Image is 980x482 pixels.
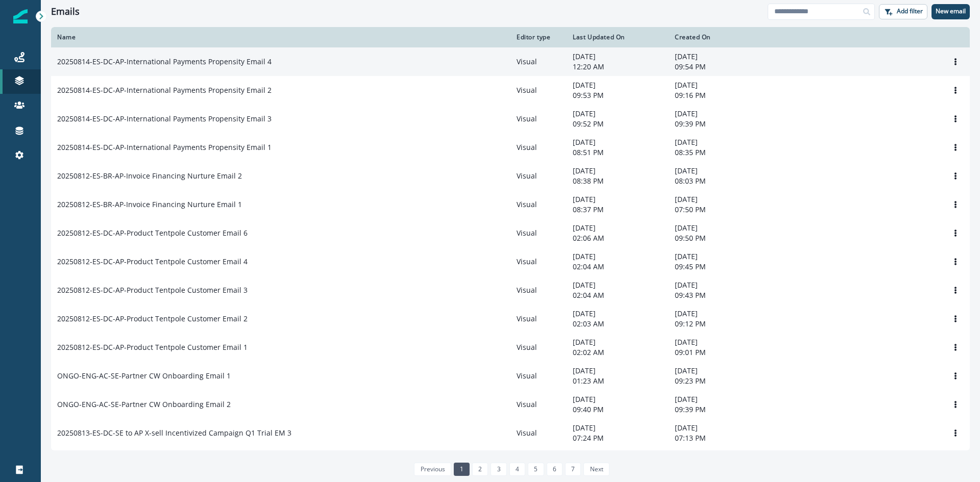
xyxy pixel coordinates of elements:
p: 20250813-ES-DC-SE to AP X-sell Incentivized Campaign Q1 Trial EM 3 [57,428,291,438]
p: [DATE] [573,80,663,90]
a: Page 7 [565,463,581,476]
button: Options [947,54,964,69]
p: 02:02 AM [573,347,663,358]
p: [DATE] [573,280,663,290]
td: Visual [510,305,567,333]
p: 09:54 PM [675,62,765,72]
td: Visual [510,390,567,419]
p: 08:37 PM [573,205,663,215]
a: 20250814-ES-DC-AP-International Payments Propensity Email 3Visual[DATE]09:52 PM[DATE]09:39 PMOptions [51,105,970,133]
a: 20250812-ES-DC-AP-Product Tentpole Customer Email 2Visual[DATE]02:03 AM[DATE]09:12 PMOptions [51,305,970,333]
ul: Pagination [411,463,609,476]
div: Name [57,33,504,41]
a: Page 6 [547,463,562,476]
p: 20250814-ES-DC-AP-International Payments Propensity Email 2 [57,85,272,95]
button: Options [947,340,964,355]
button: Options [947,283,964,298]
p: 20250812-ES-BR-AP-Invoice Financing Nurture Email 2 [57,171,242,181]
button: Options [947,311,964,326]
button: Options [947,425,964,441]
button: Options [947,197,964,212]
p: 20250812-ES-DC-AP-Product Tentpole Customer Email 1 [57,342,248,352]
p: 08:38 PM [573,176,663,186]
p: 09:53 PM [573,90,663,100]
p: 09:43 PM [675,290,765,300]
a: 20250813-ES-DC-SE to AP X-sell Incentivized Campaign Q1 Trial EM 3Visual[DATE]07:24 PM[DATE]07:13... [51,419,970,447]
p: [DATE] [675,337,765,347]
button: Add filter [879,4,927,19]
p: [DATE] [675,394,765,404]
p: [DATE] [573,194,663,205]
p: 09:12 PM [675,319,765,329]
p: [DATE] [573,366,663,376]
td: Visual [510,76,567,105]
p: 07:50 PM [675,205,765,215]
p: ONGO-ENG-AC-SE-Partner CW Onboarding Email 1 [57,371,231,381]
p: 20250814-ES-DC-AP-International Payments Propensity Email 3 [57,114,272,124]
p: 02:03 AM [573,319,663,329]
a: 20250814-ES-DC-AP-International Payments Propensity Email 4Visual[DATE]12:20 AM[DATE]09:54 PMOptions [51,47,970,76]
button: Options [947,368,964,384]
a: Page 3 [491,463,506,476]
p: 07:24 PM [573,433,663,443]
p: 12:20 AM [573,62,663,72]
p: [DATE] [675,309,765,319]
td: Visual [510,362,567,390]
p: 02:04 AM [573,262,663,272]
td: Visual [510,333,567,362]
a: 20250812-ES-DC-AP-Product Tentpole Customer Email 1Visual[DATE]02:02 AM[DATE]09:01 PMOptions [51,333,970,362]
p: 09:45 PM [675,262,765,272]
p: 02:04 AM [573,290,663,300]
p: 08:03 PM [675,176,765,186]
a: 20250812-ES-BR-AP-Invoice Financing Nurture Email 1Visual[DATE]08:37 PM[DATE]07:50 PMOptions [51,190,970,219]
a: 20250812-ES-DC-AP-Product Tentpole Customer Email 6Visual[DATE]02:06 AM[DATE]09:50 PMOptions [51,219,970,247]
a: 20250812-ES-DC-AP-Product Tentpole Customer Email 4Visual[DATE]02:04 AM[DATE]09:45 PMOptions [51,247,970,276]
p: [DATE] [675,280,765,290]
a: Page 4 [509,463,525,476]
button: Options [947,140,964,155]
a: 20250814-ES-DC-AP-International Payments Propensity Email 1Visual[DATE]08:51 PM[DATE]08:35 PMOptions [51,133,970,162]
p: [DATE] [573,337,663,347]
p: 09:23 PM [675,376,765,386]
a: ONGO-ENG-AC-SE-Partner CW Onboarding Email 1Visual[DATE]01:23 AM[DATE]09:23 PMOptions [51,362,970,390]
p: [DATE] [573,52,663,62]
td: Visual [510,162,567,190]
p: [DATE] [675,423,765,433]
p: [DATE] [675,194,765,205]
p: [DATE] [573,309,663,319]
p: [DATE] [573,166,663,176]
button: Options [947,254,964,269]
a: 20250814-ES-DC-AP-International Payments Propensity Email 2Visual[DATE]09:53 PM[DATE]09:16 PMOptions [51,76,970,105]
p: [DATE] [675,109,765,119]
p: 20250812-ES-BR-AP-Invoice Financing Nurture Email 1 [57,199,242,210]
p: [DATE] [675,166,765,176]
td: Visual [510,247,567,276]
p: 09:52 PM [573,119,663,129]
button: Options [947,168,964,184]
p: 09:40 PM [573,404,663,415]
p: [DATE] [675,80,765,90]
img: Inflection [13,9,28,23]
a: ONGO-ENG-AC-SE-Partner CW Onboarding Email 2Visual[DATE]09:40 PM[DATE]09:39 PMOptions [51,390,970,419]
p: [DATE] [573,251,663,262]
p: 20250814-ES-DC-AP-International Payments Propensity Email 4 [57,57,272,67]
h1: Emails [51,6,80,17]
p: [DATE] [573,137,663,147]
p: 09:50 PM [675,233,765,243]
td: Visual [510,47,567,76]
p: 02:06 AM [573,233,663,243]
p: [DATE] [675,366,765,376]
p: Add filter [897,8,923,15]
button: Options [947,83,964,98]
p: [DATE] [573,109,663,119]
p: 20250812-ES-DC-AP-Product Tentpole Customer Email 6 [57,228,248,238]
a: 20250812-ES-DC-AP-Product Tentpole Customer Email 3Visual[DATE]02:04 AM[DATE]09:43 PMOptions [51,276,970,305]
p: 09:39 PM [675,404,765,415]
p: 20250812-ES-DC-AP-Product Tentpole Customer Email 3 [57,285,248,295]
p: [DATE] [675,137,765,147]
p: 09:01 PM [675,347,765,358]
p: [DATE] [675,251,765,262]
p: [DATE] [573,423,663,433]
button: Options [947,111,964,126]
button: New email [932,4,970,19]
